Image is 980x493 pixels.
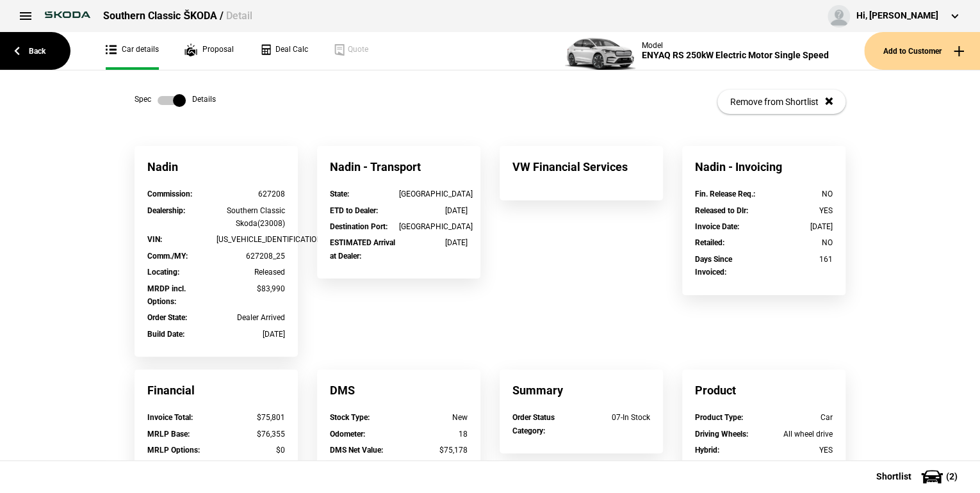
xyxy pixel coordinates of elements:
[682,369,845,411] div: Product
[135,94,216,107] div: Spec Details
[147,206,185,215] strong: Dealership :
[682,146,845,188] div: Nadin - Invoicing
[216,250,286,263] div: 627208_25
[106,32,159,70] a: Car details
[695,206,748,215] strong: Released to Dlr :
[330,190,349,198] strong: State :
[399,444,468,457] div: $75,178
[216,428,286,440] div: $76,355
[330,222,388,231] strong: Destination Port :
[399,188,468,200] div: [GEOGRAPHIC_DATA]
[216,311,286,324] div: Dealer Arrived
[147,190,192,198] strong: Commission :
[764,253,833,266] div: 161
[330,413,370,422] strong: Stock Type :
[317,146,480,188] div: Nadin - Transport
[216,282,286,295] div: $83,990
[695,430,748,439] strong: Driving Wheels :
[216,233,286,246] div: [US_VEHICLE_IDENTIFICATION_NUMBER]
[259,32,308,70] a: Deal Calc
[147,446,200,455] strong: MRLP Options :
[695,238,724,247] strong: Retailed :
[717,90,845,114] button: Remove from Shortlist
[399,236,468,249] div: [DATE]
[317,369,480,411] div: DMS
[147,330,184,339] strong: Build Date :
[216,411,286,424] div: $75,801
[764,188,833,200] div: NO
[857,460,980,492] button: Shortlist(2)
[695,255,732,277] strong: Days Since Invoiced :
[216,444,286,457] div: $0
[695,413,743,422] strong: Product Type :
[864,32,980,70] button: Add to Customer
[330,446,383,455] strong: DMS Net Value :
[582,411,651,424] div: 07-In Stock
[856,10,938,22] div: Hi, [PERSON_NAME]
[764,411,833,424] div: Car
[500,146,663,188] div: VW Financial Services
[512,413,555,435] strong: Order Status Category :
[695,222,739,231] strong: Invoice Date :
[38,5,97,24] img: skoda.png
[147,313,187,322] strong: Order State :
[764,236,833,249] div: NO
[764,444,833,457] div: YES
[399,411,468,424] div: New
[642,50,829,61] div: ENYAQ RS 250kW Electric Motor Single Speed
[147,268,179,277] strong: Locating :
[330,430,365,439] strong: Odometer :
[103,9,252,23] div: Southern Classic ŠKODA /
[216,328,286,341] div: [DATE]
[330,206,378,215] strong: ETD to Dealer :
[147,284,186,306] strong: MRDP incl. Options :
[876,472,911,481] span: Shortlist
[330,238,395,260] strong: ESTIMATED Arrival at Dealer :
[764,428,833,440] div: All wheel drive
[184,32,234,70] a: Proposal
[946,472,958,481] span: ( 2 )
[216,188,286,200] div: 627208
[135,146,298,188] div: Nadin
[500,369,663,411] div: Summary
[216,266,286,279] div: Released
[399,428,468,440] div: 18
[147,413,193,422] strong: Invoice Total :
[764,220,833,233] div: [DATE]
[695,190,755,198] strong: Fin. Release Req. :
[399,204,468,217] div: [DATE]
[226,10,252,22] span: Detail
[695,446,719,455] strong: Hybrid :
[147,430,190,439] strong: MRLP Base :
[135,369,298,411] div: Financial
[642,41,829,50] div: Model
[216,204,286,230] div: Southern Classic Skoda(23008)
[764,204,833,217] div: YES
[399,220,468,233] div: [GEOGRAPHIC_DATA]
[147,252,188,261] strong: Comm./MY :
[147,235,162,244] strong: VIN :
